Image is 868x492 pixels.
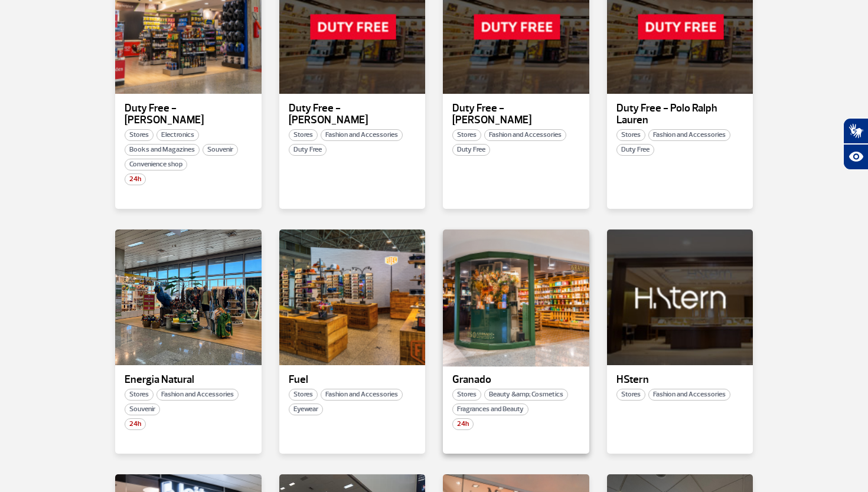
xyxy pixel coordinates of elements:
span: Stores [125,389,154,401]
span: Stores [289,129,318,141]
span: Stores [452,129,481,141]
span: Books and Magazines [125,144,200,156]
p: Duty Free - [PERSON_NAME] [452,103,580,126]
span: Electronics [156,129,199,141]
span: Stores [289,389,318,401]
span: Stores [616,129,645,141]
p: Fuel [289,374,416,386]
span: Fashion and Accessories [648,389,730,401]
p: Granado [452,374,580,386]
span: Souvenir [125,404,160,415]
span: 24h [125,173,146,185]
span: Eyewear [289,404,323,415]
span: Souvenir [203,144,238,156]
span: Fashion and Accessories [156,389,239,401]
span: Fashion and Accessories [321,389,403,401]
span: Fashion and Accessories [484,129,566,141]
span: Fashion and Accessories [648,129,730,141]
span: Beauty &amp; Cosmetics [484,389,568,401]
span: Convenience shop [125,159,187,170]
p: Duty Free - Polo Ralph Lauren [616,103,744,126]
p: Duty Free - [PERSON_NAME] [289,103,416,126]
span: Duty Free [289,144,327,156]
span: Duty Free [616,144,654,156]
span: Fragrances and Beauty [452,404,528,415]
span: Stores [452,389,481,401]
span: 24h [452,418,474,430]
span: Duty Free [452,144,490,156]
p: HStern [616,374,744,386]
span: Fashion and Accessories [321,129,403,141]
button: Abrir recursos assistivos. [843,144,868,170]
span: Stores [616,389,645,401]
div: Plugin de acessibilidade da Hand Talk. [843,118,868,170]
p: Duty Free - [PERSON_NAME] [125,103,252,126]
button: Abrir tradutor de língua de sinais. [843,118,868,144]
span: 24h [125,418,146,430]
p: Energia Natural [125,374,252,386]
span: Stores [125,129,154,141]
